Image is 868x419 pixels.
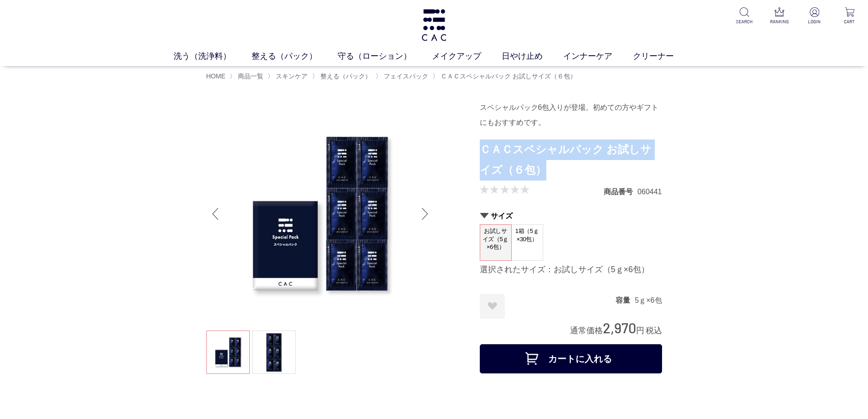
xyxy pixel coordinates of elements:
div: Next slide [416,196,434,232]
li: 〉 [432,72,579,81]
p: CART [838,18,861,25]
li: 〉 [375,72,431,81]
p: RANKING [768,18,791,25]
a: メイクアップ [432,50,502,62]
img: logo [420,9,448,41]
span: 1箱（5ｇ×30包） [512,225,543,251]
span: 商品一覧 [238,72,263,80]
dd: 060441 [637,187,662,197]
div: 選択されたサイズ：お試しサイズ（5ｇ×6包） [480,264,662,275]
a: HOME [206,72,226,80]
span: 円 [636,326,644,335]
p: LOGIN [803,18,826,25]
a: RANKING [768,7,791,25]
a: CART [838,7,861,25]
a: 整える（パック） [252,50,338,62]
a: インナーケア [563,50,633,62]
a: SEARCH [733,7,755,25]
a: お気に入りに登録する [480,294,505,319]
dt: 商品番号 [604,187,637,197]
a: ＣＡＣスペシャルパック お試しサイズ（６包） [439,72,576,80]
dd: 5ｇ×6包 [635,295,662,305]
span: 2,970 [603,319,636,336]
span: スキンケア [276,72,308,80]
span: 税込 [646,326,662,335]
li: 〉 [312,72,374,81]
a: 整える（パック） [318,72,371,80]
a: 洗う（洗浄料） [174,50,252,62]
div: Previous slide [206,196,225,232]
li: 〉 [267,72,310,81]
li: 〉 [230,72,266,81]
div: スペシャルパック6包入りが登場。初めての方やギフトにもおすすめです。 [480,100,662,131]
a: フェイスパック [382,72,428,80]
a: 守る（ローション） [338,50,432,62]
span: お試しサイズ（5ｇ×6包） [480,225,511,253]
h1: ＣＡＣスペシャルパック お試しサイズ（６包） [480,140,662,181]
span: 通常価格 [570,326,603,335]
a: スキンケア [274,72,308,80]
dt: 容量 [616,295,635,305]
span: ＣＡＣスペシャルパック お試しサイズ（６包） [441,72,576,80]
h2: サイズ [480,211,662,221]
a: 日やけ止め [502,50,563,62]
span: 整える（パック） [320,72,371,80]
a: LOGIN [803,7,826,25]
button: カートに入れる [480,344,662,373]
span: フェイスパック [384,72,428,80]
a: クリーナー [633,50,694,62]
a: 商品一覧 [236,72,263,80]
p: SEARCH [733,18,755,25]
img: ＣＡＣスペシャルパック お試しサイズ（６包） お試しサイズ（5ｇ×6包） [206,100,434,328]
